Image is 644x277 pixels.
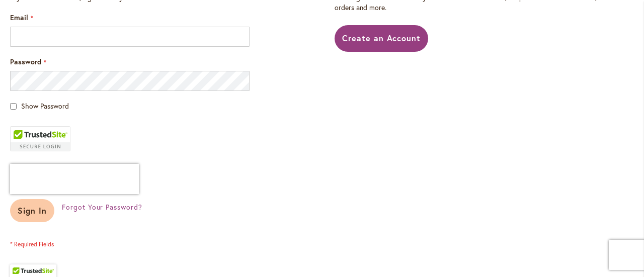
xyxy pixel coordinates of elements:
a: Forgot Your Password? [62,202,142,212]
button: Sign In [10,199,54,222]
a: Create an Account [335,25,429,52]
iframe: Launch Accessibility Center [8,241,36,269]
span: Password [10,57,41,66]
span: Show Password [21,101,69,111]
span: Sign In [18,205,47,216]
iframe: reCAPTCHA [10,164,139,194]
span: Create an Account [342,33,421,43]
span: Email [10,13,28,22]
div: TrustedSite Certified [10,126,70,151]
span: Forgot Your Password? [62,202,142,212]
